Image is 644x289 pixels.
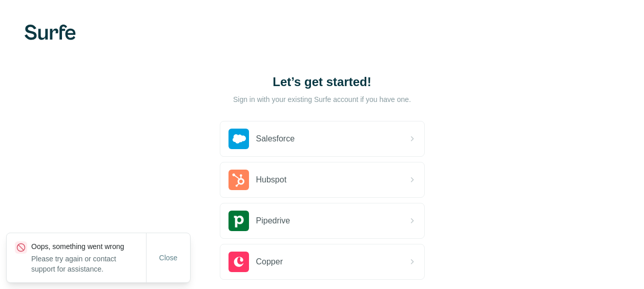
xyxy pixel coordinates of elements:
img: salesforce's logo [228,129,249,149]
span: Salesforce [256,133,295,145]
img: copper's logo [228,252,249,272]
p: Sign in with your existing Surfe account if you have one. [233,94,411,105]
span: Hubspot [256,174,287,186]
span: Copper [256,256,283,268]
img: pipedrive's logo [228,211,249,231]
img: hubspot's logo [228,170,249,190]
span: Close [159,253,178,263]
button: Close [152,249,185,267]
h1: Let’s get started! [220,74,425,90]
img: Surfe's logo [25,25,76,40]
span: Pipedrive [256,215,290,227]
p: Please try again or contact support for assistance. [31,254,146,274]
p: Oops, something went wrong [31,241,146,252]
